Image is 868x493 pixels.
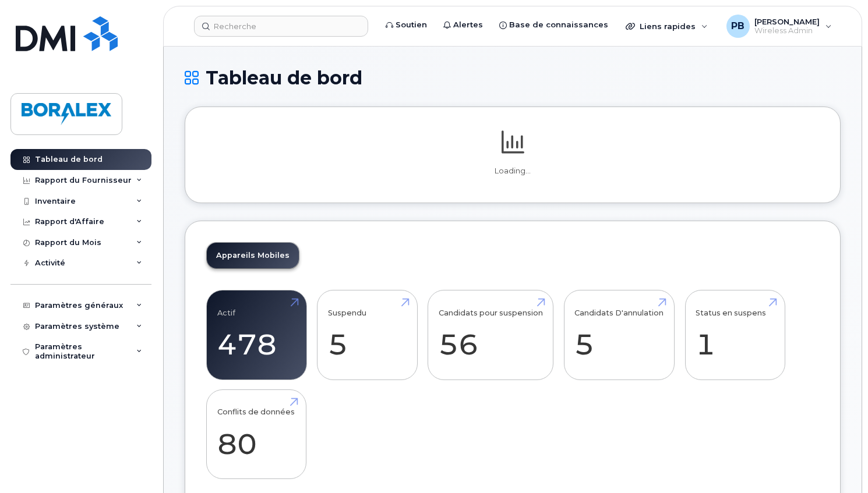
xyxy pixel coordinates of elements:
a: Actif 478 [217,297,296,374]
a: Candidats D'annulation 5 [574,297,664,374]
h1: Tableau de bord [185,68,841,88]
p: Loading... [206,166,819,176]
a: Appareils Mobiles [207,243,299,268]
a: Suspendu 5 [328,297,407,374]
a: Candidats pour suspension 56 [439,297,543,374]
a: Conflits de données 80 [217,396,296,473]
a: Status en suspens 1 [696,297,774,374]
